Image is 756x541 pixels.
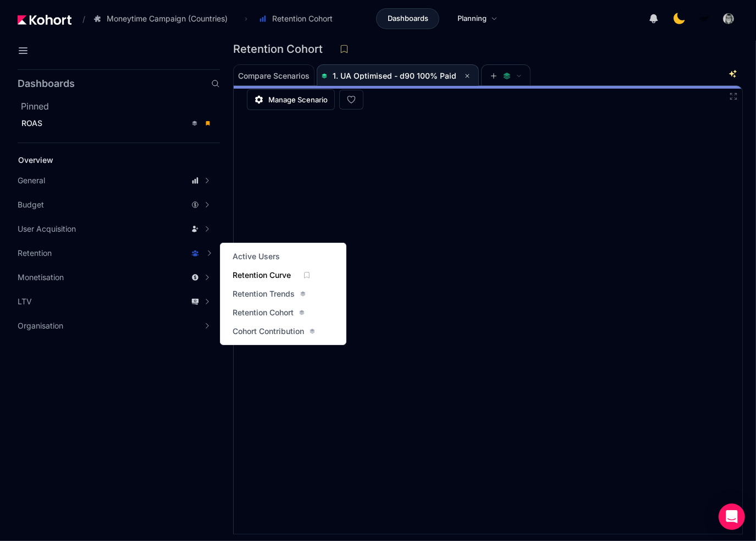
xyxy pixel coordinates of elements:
a: ROAS [18,115,217,132]
span: Manage Scenario [268,94,328,105]
span: Dashboards [388,13,428,24]
span: Budget [18,199,44,210]
img: logo_MoneyTimeLogo_1_20250619094856634230.png [699,13,710,24]
a: Dashboards [376,8,439,29]
span: › [242,14,250,23]
span: Retention Cohort [233,307,294,318]
span: Retention Cohort [272,13,333,24]
img: Kohort logo [18,15,71,25]
span: Monetisation [18,272,64,283]
span: Organisation [18,320,63,331]
span: General [18,175,45,186]
span: Retention [18,248,52,259]
h3: Retention Cohort [233,43,329,54]
span: Moneytime Campaign (Countries) [107,13,228,24]
span: Planning [457,13,487,24]
a: Active Users [229,249,283,264]
span: / [74,13,85,25]
button: Fullscreen [729,92,738,101]
a: Retention Curve [229,267,294,283]
span: Retention Trends [233,288,295,299]
span: Active Users [233,251,280,262]
h2: Dashboards [18,79,75,89]
a: Planning [446,8,509,29]
span: LTV [18,296,32,307]
button: Moneytime Campaign (Countries) [87,9,239,28]
span: Compare Scenarios [238,72,310,80]
a: Manage Scenario [247,89,335,110]
a: Cohort Contribution [229,324,318,339]
span: ROAS [21,118,42,128]
a: Retention Cohort [229,305,308,320]
div: Open Intercom Messenger [719,504,745,530]
a: Retention Trends [229,286,309,302]
button: Retention Cohort [253,9,344,28]
span: User Acquisition [18,223,76,234]
span: Overview [18,155,53,165]
span: 1. UA Optimised - d90 100% Paid [333,71,456,80]
span: Retention Curve [233,270,291,281]
h2: Pinned [21,100,220,113]
span: Cohort Contribution [233,326,304,337]
a: Overview [14,152,201,168]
